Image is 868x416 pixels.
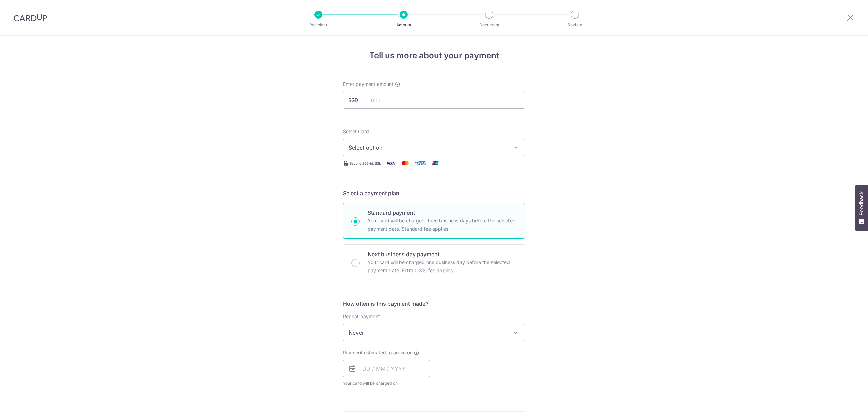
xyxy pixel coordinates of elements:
[414,159,427,167] img: American Express
[855,185,868,231] button: Feedback - Show survey
[464,21,514,28] p: Document
[343,81,394,88] span: Enter payment amount
[343,380,430,387] span: Your card will be charged on
[343,49,525,62] h4: Tell us more about your payment
[384,159,397,167] img: Visa
[350,160,381,166] span: Secure 256-bit SSL
[858,191,865,215] span: Feedback
[343,139,525,156] button: Select option
[343,349,413,356] span: Payment estimated to arrive on
[368,217,517,233] p: Your card will be charged three business days before the selected payment date. Standard fee appl...
[368,209,517,217] p: Standard payment
[343,324,525,341] span: Never
[349,143,507,152] span: Select option
[343,360,430,377] input: DD / MM / YYYY
[343,313,380,320] label: Repeat payment
[343,128,369,134] span: translation missing: en.payables.payment_networks.credit_card.summary.labels.select_card
[343,324,525,341] span: Never
[368,258,517,275] p: Your card will be charged one business day before the selected payment date. Extra 0.3% fee applies.
[348,97,366,104] span: SGD
[429,159,442,167] img: Union Pay
[379,21,429,28] p: Amount
[14,14,47,22] img: CardUp
[343,299,525,308] h5: How often is this payment made?
[368,250,517,258] p: Next business day payment
[343,189,525,197] h5: Select a payment plan
[343,92,525,109] input: 0.00
[550,21,600,28] p: Review
[293,21,344,28] p: Recipient
[399,159,412,167] img: Mastercard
